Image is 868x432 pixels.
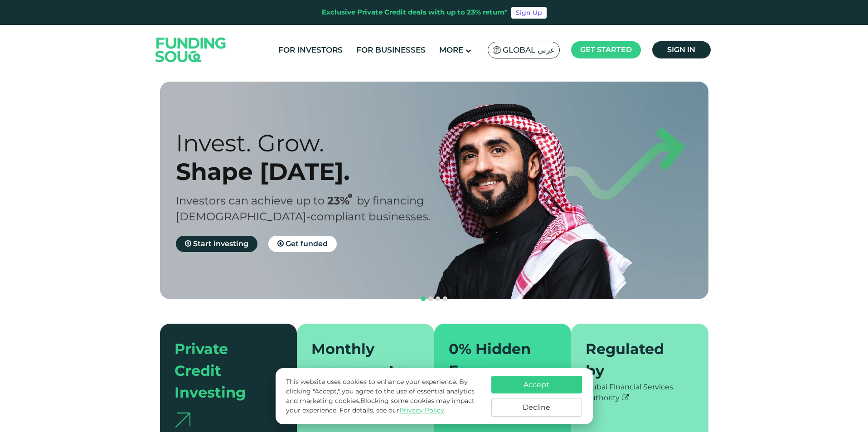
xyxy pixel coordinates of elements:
[175,338,272,403] div: Private Credit Investing
[580,45,632,54] span: Get started
[354,43,428,58] a: For Businesses
[420,295,427,302] button: navigation
[268,236,337,252] a: Get funded
[176,157,450,186] div: Shape [DATE].
[175,413,190,427] img: arrow
[176,236,257,252] a: Start investing
[286,239,328,248] span: Get funded
[176,129,450,157] div: Invest. Grow.
[503,45,555,55] span: Global عربي
[427,295,434,302] button: navigation
[399,406,444,414] a: Privacy Policy
[348,194,352,199] i: 23% IRR (expected) ~ 15% Net yield (expected)
[586,382,694,403] div: Dubai Financial Services Authority
[491,376,582,393] button: Accept
[146,27,235,73] img: Logo
[193,239,248,248] span: Start investing
[586,338,683,382] div: Regulated by
[511,7,547,19] a: Sign Up
[286,377,482,415] p: This website uses cookies to enhance your experience. By clicking "Accept," you agree to the use ...
[441,295,449,302] button: navigation
[339,406,446,414] span: For details, see our .
[286,397,475,414] span: Blocking some cookies may impact your experience.
[449,338,546,382] div: 0% Hidden Fees
[276,43,345,58] a: For Investors
[434,295,441,302] button: navigation
[491,398,582,417] button: Decline
[311,338,409,382] div: Monthly repayments
[322,7,508,18] div: Exclusive Private Credit deals with up to 23% return*
[439,45,463,54] span: More
[493,46,501,54] img: SA Flag
[327,194,357,207] span: 23%
[652,41,711,58] a: Sign in
[667,45,695,54] span: Sign in
[176,194,325,207] span: Investors can achieve up to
